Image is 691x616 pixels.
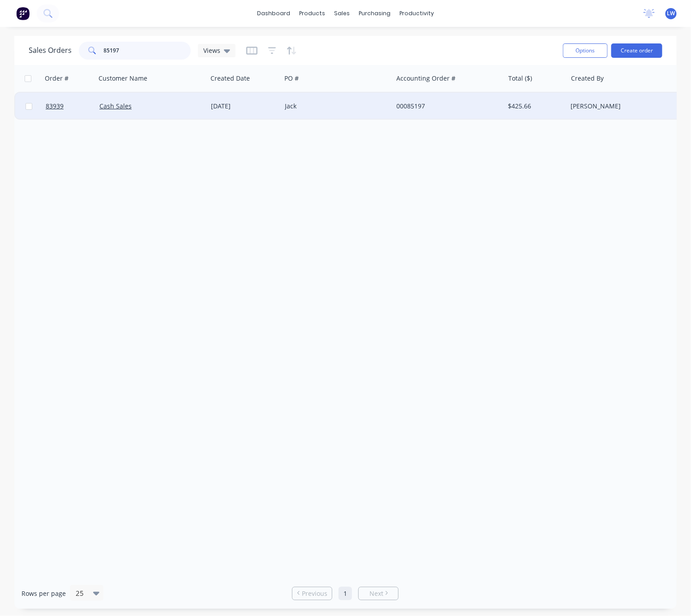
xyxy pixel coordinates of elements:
div: purchasing [354,7,395,20]
div: Accounting Order # [396,74,455,83]
div: sales [330,7,354,20]
button: Create order [611,43,662,58]
span: LW [667,9,675,17]
span: Views [203,46,220,55]
span: Next [369,589,383,598]
div: [DATE] [211,102,278,111]
div: 00085197 [396,102,496,111]
input: Search... [104,42,191,60]
div: Order # [45,74,69,83]
a: 83939 [46,93,99,120]
div: Created By [571,74,604,83]
a: Previous page [292,589,332,598]
a: dashboard [253,7,295,20]
div: $425.66 [508,102,561,111]
img: Factory [16,7,30,20]
a: Cash Sales [99,102,132,110]
div: productivity [395,7,438,20]
div: Created Date [210,74,250,83]
div: Customer Name [99,74,147,83]
ul: Pagination [288,587,402,600]
button: Options [563,43,608,58]
span: 83939 [46,102,64,111]
div: Jack [285,102,384,111]
div: Total ($) [508,74,532,83]
a: Page 1 is your current page [339,587,352,600]
div: products [295,7,330,20]
a: Next page [359,589,398,598]
h1: Sales Orders [29,46,72,55]
span: Previous [302,589,327,598]
div: PO # [284,74,299,83]
div: [PERSON_NAME] [571,102,670,111]
span: Rows per page [21,589,66,598]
